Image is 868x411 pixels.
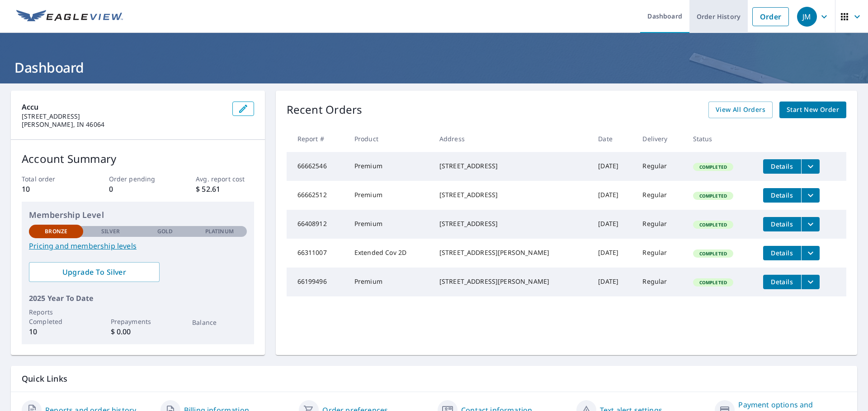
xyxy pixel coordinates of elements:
[635,181,685,210] td: Regular
[763,217,801,231] button: detailsBtn-66408912
[635,268,685,296] td: Regular
[591,181,635,210] td: [DATE]
[287,152,347,181] td: 66662546
[635,125,685,152] th: Delivery
[801,159,820,174] button: filesDropdownBtn-66662546
[591,152,635,181] td: [DATE]
[769,191,796,199] span: Details
[635,239,685,268] td: Regular
[287,239,347,268] td: 66311007
[797,7,817,27] div: JM
[287,210,347,239] td: 66408912
[22,120,225,129] p: [PERSON_NAME], IN 46064
[347,210,432,239] td: Premium
[763,188,801,203] button: detailsBtn-66662512
[287,125,347,152] th: Report #
[686,125,756,152] th: Status
[694,164,732,170] span: Completed
[36,267,152,277] span: Upgrade To Silver
[432,125,591,152] th: Address
[769,277,796,286] span: Details
[22,174,80,184] p: Total order
[801,246,820,260] button: filesDropdownBtn-66311007
[347,125,432,152] th: Product
[29,307,83,326] p: Reports Completed
[763,275,801,289] button: detailsBtn-66199496
[801,188,820,203] button: filesDropdownBtn-66662512
[787,104,839,115] span: Start New Order
[591,268,635,296] td: [DATE]
[635,210,685,239] td: Regular
[716,104,765,115] span: View All Orders
[16,10,123,23] img: EV Logo
[287,102,363,118] p: Recent Orders
[22,112,225,120] p: [STREET_ADDRESS]
[694,222,732,228] span: Completed
[192,318,246,327] p: Balance
[439,219,584,228] div: [STREET_ADDRESS]
[591,239,635,268] td: [DATE]
[752,7,789,26] a: Order
[29,262,160,282] a: Upgrade To Silver
[591,125,635,152] th: Date
[29,240,247,251] a: Pricing and membership levels
[347,152,432,181] td: Premium
[11,58,857,77] h1: Dashboard
[769,162,796,171] span: Details
[694,279,732,286] span: Completed
[22,184,80,194] p: 10
[769,220,796,228] span: Details
[101,227,120,236] p: Silver
[157,227,173,236] p: Gold
[439,162,584,171] div: [STREET_ADDRESS]
[29,293,247,304] p: 2025 Year To Date
[22,373,846,384] p: Quick Links
[801,217,820,231] button: filesDropdownBtn-66408912
[635,152,685,181] td: Regular
[347,268,432,296] td: Premium
[196,174,254,184] p: Avg. report cost
[287,268,347,296] td: 66199496
[22,151,254,167] p: Account Summary
[439,190,584,199] div: [STREET_ADDRESS]
[287,181,347,210] td: 66662512
[22,102,225,112] p: Accu
[196,184,254,194] p: $ 52.61
[111,317,165,326] p: Prepayments
[694,193,732,199] span: Completed
[763,246,801,260] button: detailsBtn-66311007
[109,184,167,194] p: 0
[347,239,432,268] td: Extended Cov 2D
[763,159,801,174] button: detailsBtn-66662546
[347,181,432,210] td: Premium
[439,277,584,286] div: [STREET_ADDRESS][PERSON_NAME]
[29,209,247,221] p: Membership Level
[591,210,635,239] td: [DATE]
[801,275,820,289] button: filesDropdownBtn-66199496
[205,227,234,236] p: Platinum
[29,326,83,337] p: 10
[779,102,846,118] a: Start New Order
[45,227,67,236] p: Bronze
[109,174,167,184] p: Order pending
[694,250,732,257] span: Completed
[111,326,165,337] p: $ 0.00
[769,249,796,257] span: Details
[439,248,584,257] div: [STREET_ADDRESS][PERSON_NAME]
[708,102,773,118] a: View All Orders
